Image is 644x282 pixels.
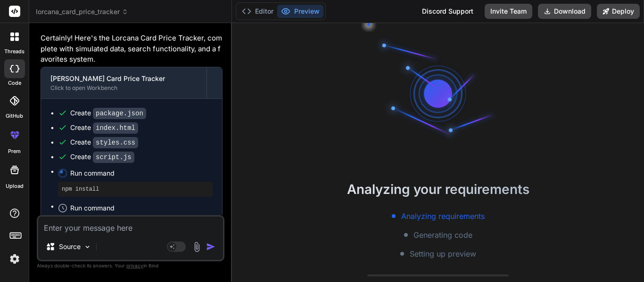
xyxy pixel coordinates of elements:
div: Discord Support [416,4,479,19]
img: icon [206,242,215,251]
code: package.json [93,108,146,119]
p: Always double-check its answers. Your in Bind [37,261,224,270]
label: prem [8,147,21,155]
span: Generating code [413,229,472,241]
div: Create [70,152,134,162]
div: [PERSON_NAME] Card Price Tracker [50,74,197,83]
span: Analyzing requirements [401,210,485,222]
span: Setting up preview [410,248,476,259]
img: attachment [191,242,202,252]
code: script.js [93,152,134,163]
h2: Analyzing your requirements [232,179,644,199]
span: Run command [70,169,213,178]
div: Create [70,108,146,118]
img: settings [7,251,23,267]
label: code [8,79,21,87]
pre: npm install [62,185,209,193]
p: Source [59,242,81,251]
label: threads [4,48,25,56]
span: Run command [70,203,213,213]
button: Preview [277,5,323,18]
code: index.html [93,122,138,134]
p: Certainly! Here's the Lorcana Card Price Tracker, complete with simulated data, search functional... [41,33,223,65]
div: Create [70,137,138,147]
label: Upload [6,182,24,190]
button: Download [538,4,591,19]
button: Editor [238,5,277,18]
code: styles.css [93,137,138,148]
span: lorcana_card_price_tracker [36,7,128,16]
div: Create [70,123,138,133]
span: privacy [126,263,143,268]
div: Click to open Workbench [50,84,197,92]
button: Invite Team [485,4,532,19]
button: Deploy [597,4,640,19]
img: Pick Models [83,243,91,251]
label: GitHub [6,112,23,120]
button: [PERSON_NAME] Card Price TrackerClick to open Workbench [41,67,206,98]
